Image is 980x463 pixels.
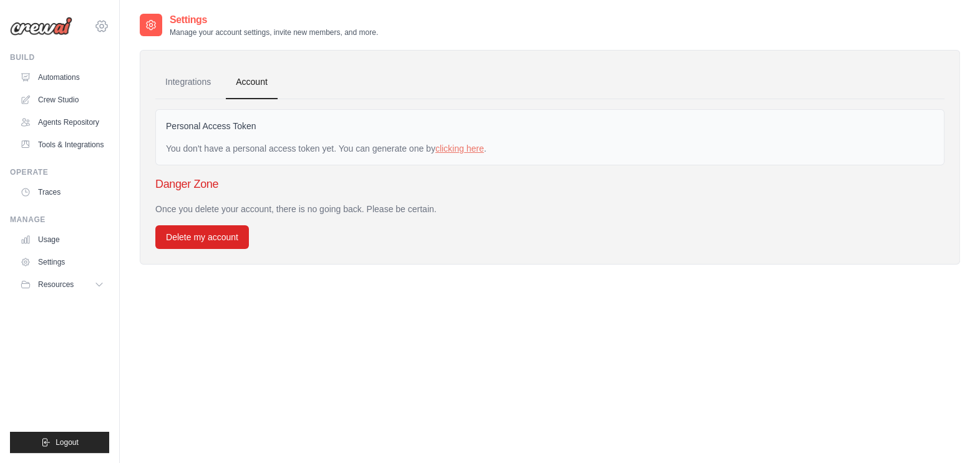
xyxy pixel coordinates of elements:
button: Resources [15,275,109,295]
h3: Danger Zone [155,175,944,193]
div: You don't have a personal access token yet. You can generate one by . [166,142,934,155]
div: Operate [10,167,109,177]
button: Logout [10,432,109,453]
div: Build [10,52,109,62]
a: Agents Repository [15,112,109,132]
h2: Settings [170,12,378,27]
label: Personal Access Token [166,120,256,132]
a: Automations [15,67,109,87]
p: Manage your account settings, invite new members, and more. [170,27,378,37]
a: Integrations [155,66,221,99]
span: Resources [38,280,74,290]
a: Tools & Integrations [15,135,109,155]
a: Account [226,66,278,99]
a: clicking here [435,144,484,154]
img: Logo [10,17,72,36]
p: Once you delete your account, there is no going back. Please be certain. [155,203,944,215]
a: Crew Studio [15,90,109,110]
a: Settings [15,252,109,272]
div: Manage [10,215,109,225]
button: Delete my account [155,225,249,249]
span: Logout [56,437,79,447]
a: Usage [15,230,109,250]
a: Traces [15,182,109,202]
